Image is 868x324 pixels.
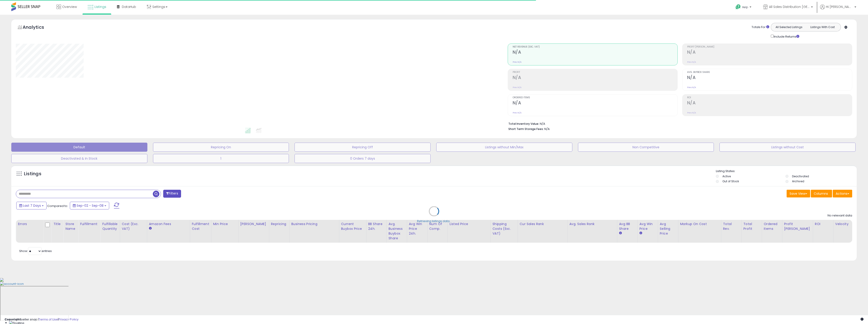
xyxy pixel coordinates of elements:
a: Help [732,1,756,15]
a: Hi [PERSON_NAME] [820,5,856,15]
button: Non Competitive [578,143,714,152]
small: Prev: N/A [513,86,521,89]
span: Overview [62,5,77,9]
h2: N/A [687,75,852,81]
div: Include Returns [767,34,805,39]
li: N/A [508,121,849,126]
h2: N/A [687,100,852,106]
span: Listings [94,5,106,9]
h2: N/A [513,100,677,106]
button: Repricing Off [295,143,431,152]
i: Get Help [735,4,741,10]
small: Prev: N/A [687,86,696,89]
div: Totals For [752,25,769,29]
span: N/A [544,127,550,131]
small: Prev: N/A [687,61,696,63]
span: ROI [687,96,852,99]
div: Retrieving listings data.. [417,219,451,223]
small: Prev: N/A [513,111,521,114]
button: Default [11,143,147,152]
button: Listings With Cost [806,24,839,30]
span: Profit [PERSON_NAME] [687,46,852,48]
span: Net Revenue (Exc. VAT) [513,46,677,48]
button: Repricing On [153,143,289,152]
button: Listings without Cost [719,143,856,152]
small: Prev: N/A [513,61,521,63]
button: All Selected Listings [772,24,806,30]
span: Profit [513,71,677,74]
b: Total Inventory Value: [508,122,539,126]
span: Help [742,5,748,9]
span: DataHub [122,5,136,9]
span: Ordered Items [513,96,677,99]
span: Hi [PERSON_NAME] [826,5,853,9]
button: Listings without Min/Max [436,143,572,152]
h2: N/A [687,50,852,56]
span: Avg. Buybox Share [687,71,852,74]
button: 0 Orders 7 days [295,154,431,163]
h2: N/A [513,50,677,56]
button: 1 [153,154,289,163]
b: Short Term Storage Fees: [508,127,544,131]
button: Deactivated & In Stock [11,154,147,163]
h2: N/A [513,75,677,81]
h5: Analytics [23,24,53,31]
span: All Sales Distribution [GEOGRAPHIC_DATA] [769,5,810,9]
small: Prev: N/A [687,111,696,114]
